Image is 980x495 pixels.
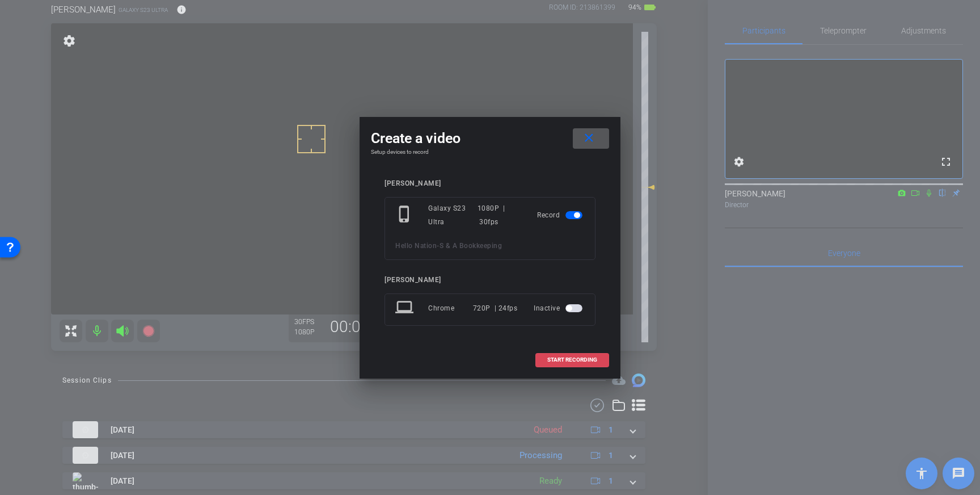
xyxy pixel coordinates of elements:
[437,242,440,250] span: -
[534,298,585,318] div: Inactive
[473,298,518,318] div: 720P | 24fps
[371,149,609,156] h4: Setup devices to record
[537,202,585,229] div: Record
[395,205,416,225] mat-icon: phone_iphone
[385,276,595,284] div: [PERSON_NAME]
[547,357,597,363] span: START RECORDING
[395,242,437,250] span: Hello Nation
[428,202,478,229] div: Galaxy S23 Ultra
[535,353,609,367] button: START RECORDING
[582,131,596,145] mat-icon: close
[371,128,609,149] div: Create a video
[478,202,521,229] div: 1080P | 30fps
[440,242,502,250] span: S & A Bookkeeping
[428,298,473,318] div: Chrome
[385,179,595,188] div: [PERSON_NAME]
[395,298,416,318] mat-icon: laptop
